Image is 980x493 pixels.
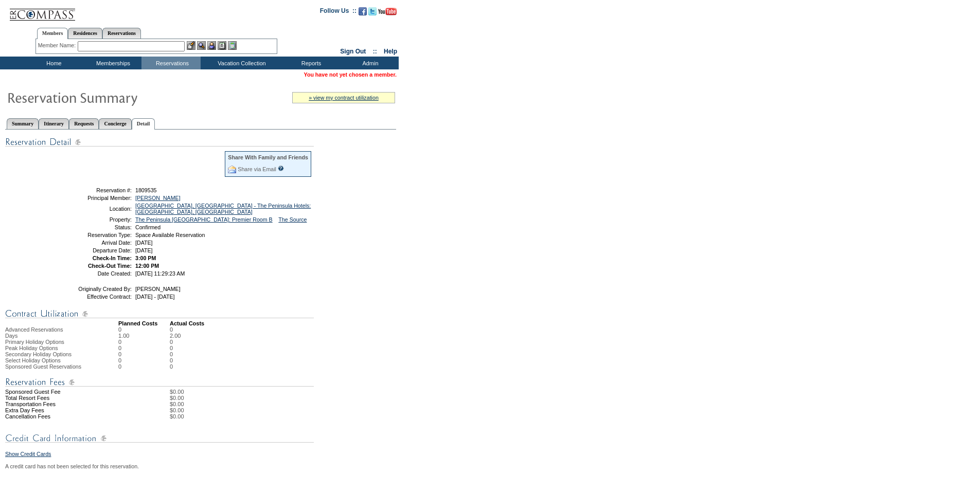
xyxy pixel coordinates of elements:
[58,232,132,238] td: Reservation Type:
[7,118,39,129] a: Summary
[207,41,216,50] img: Impersonate
[118,351,170,357] td: 0
[135,294,175,300] span: [DATE] - [DATE]
[58,187,132,193] td: Reservation #:
[170,326,181,333] td: 0
[359,10,367,16] a: Become our fan on Facebook
[37,28,68,39] a: Members
[5,451,51,457] a: Show Credit Cards
[170,401,396,407] td: $0.00
[5,351,72,357] span: Secondary Holiday Options
[320,6,357,19] td: Follow Us ::
[170,345,181,351] td: 0
[5,401,118,407] td: Transportation Fees
[228,154,308,160] div: Share With Family and Friends
[118,345,170,351] td: 0
[135,195,181,201] a: [PERSON_NAME]
[5,389,118,395] td: Sponsored Guest Fee
[368,7,377,15] img: Follow us on Twitter
[5,432,314,445] img: Credit Card Information
[118,320,170,326] td: Planned Costs
[5,326,63,333] span: Advanced Reservations
[23,57,82,69] td: Home
[384,48,397,55] a: Help
[135,286,181,292] span: [PERSON_NAME]
[118,333,170,339] td: 1.00
[118,326,170,333] td: 0
[58,286,132,292] td: Originally Created By:
[135,187,157,193] span: 1809535
[58,247,132,253] td: Departure Date:
[201,57,280,69] td: Vacation Collection
[228,41,237,50] img: b_calculator.gif
[135,224,161,230] span: Confirmed
[309,95,379,101] a: » view my contract utilization
[135,203,311,215] a: [GEOGRAPHIC_DATA], [GEOGRAPHIC_DATA] - The Peninsula Hotels: [GEOGRAPHIC_DATA], [GEOGRAPHIC_DATA]
[5,333,17,339] span: Days
[340,48,366,55] a: Sign Out
[378,10,397,16] a: Subscribe to our YouTube Channel
[132,118,155,130] a: Detail
[170,320,396,326] td: Actual Costs
[197,41,206,50] img: View
[118,339,170,345] td: 0
[68,28,102,39] a: Residences
[5,407,118,413] td: Extra Day Fees
[5,339,64,345] span: Primary Holiday Options
[135,247,153,253] span: [DATE]
[5,357,61,363] span: Select Holiday Options
[340,57,399,69] td: Admin
[280,57,340,69] td: Reports
[238,166,276,172] a: Share via Email
[170,339,181,345] td: 0
[58,270,132,277] td: Date Created:
[141,57,201,69] td: Reservations
[5,463,396,469] div: A credit card has not been selected for this reservation.
[118,363,170,370] td: 0
[135,216,273,223] a: The Peninsula [GEOGRAPHIC_DATA]: Premier Room B
[5,413,118,419] td: Cancellation Fees
[170,333,181,339] td: 2.00
[278,216,307,223] a: The Source
[135,270,185,277] span: [DATE] 11:29:23 AM
[135,263,159,269] span: 12:00 PM
[38,41,78,50] div: Member Name:
[170,413,396,419] td: $0.00
[170,389,396,395] td: $0.00
[58,216,132,223] td: Property:
[5,345,58,351] span: Peak Holiday Options
[359,7,367,15] img: Become our fan on Facebook
[170,395,396,401] td: $0.00
[368,10,377,16] a: Follow us on Twitter
[378,8,397,15] img: Subscribe to our YouTube Channel
[58,203,132,215] td: Location:
[187,41,195,50] img: b_edit.gif
[5,363,81,370] span: Sponsored Guest Reservations
[218,41,226,50] img: Reservations
[278,166,284,171] input: What is this?
[99,118,131,129] a: Concierge
[304,71,397,78] span: You have not yet chosen a member.
[88,263,132,269] strong: Check-Out Time:
[373,48,377,55] span: ::
[170,407,396,413] td: $0.00
[118,357,170,363] td: 0
[5,376,314,389] img: Reservation Fees
[5,395,118,401] td: Total Resort Fees
[170,351,181,357] td: 0
[135,240,153,246] span: [DATE]
[39,118,69,129] a: Itinerary
[170,357,181,363] td: 0
[102,28,141,39] a: Reservations
[82,57,141,69] td: Memberships
[5,307,314,320] img: Contract Utilization
[58,195,132,201] td: Principal Member:
[58,224,132,230] td: Status:
[58,294,132,300] td: Effective Contract:
[135,255,156,261] span: 3:00 PM
[69,118,99,129] a: Requests
[170,363,181,370] td: 0
[7,87,212,107] img: Reservaton Summary
[5,136,314,149] img: Reservation Detail
[135,232,205,238] span: Space Available Reservation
